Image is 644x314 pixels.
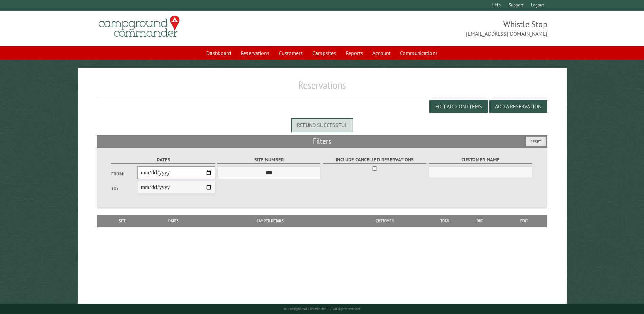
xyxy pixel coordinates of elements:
div: Refund successful [291,118,353,132]
button: Edit Add-on Items [429,100,488,113]
img: Campground Commander [97,13,182,40]
th: Dates [145,215,203,227]
button: Reset [526,137,546,146]
a: Communications [396,47,442,59]
span: Whistle Stop [EMAIL_ADDRESS][DOMAIN_NAME] [322,19,547,38]
h2: Filters [97,135,547,148]
label: Customer Name [429,156,532,164]
a: Dashboard [202,47,235,59]
a: Campsites [308,47,340,59]
button: Add a Reservation [489,100,547,113]
a: Reservations [237,47,273,59]
label: From: [111,171,137,177]
label: Include Cancelled Reservations [323,156,427,164]
label: Dates [111,156,215,164]
th: Site [100,215,144,227]
h1: Reservations [97,78,547,97]
label: To: [111,185,137,192]
a: Account [368,47,394,59]
th: Due [459,215,501,227]
th: Total [431,215,459,227]
a: Customers [275,47,307,59]
a: Reports [342,47,367,59]
th: Edit [501,215,547,227]
label: Site Number [217,156,321,164]
th: Camper Details [203,215,338,227]
small: © Campground Commander LLC. All rights reserved. [284,307,361,311]
th: Customer [338,215,431,227]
